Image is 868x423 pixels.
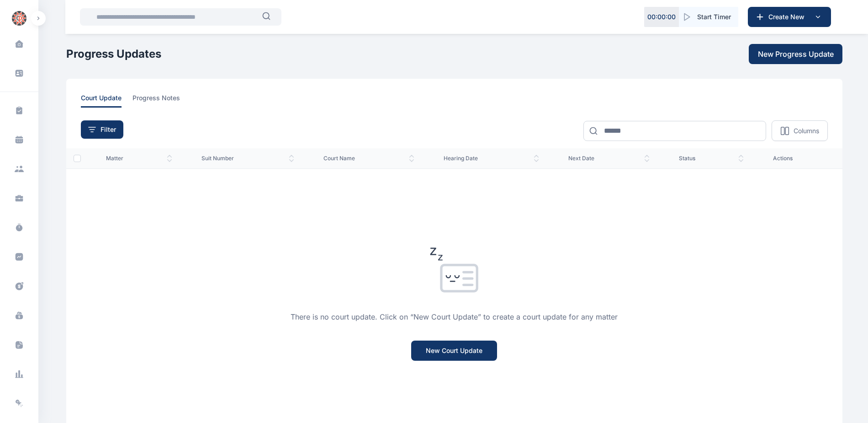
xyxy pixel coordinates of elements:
p: There is no court update. Click on “New Court Update” to create a court update for any matter [291,311,618,322]
button: Filter [81,120,123,139]
span: suit number [201,155,294,162]
span: Start Timer [697,12,731,22]
span: New Progress Update [758,49,834,60]
p: 00 : 00 : 00 [647,12,676,22]
button: Start Timer [679,7,738,27]
span: next date [568,155,650,162]
button: New Court Update [411,341,497,361]
button: Columns [772,120,828,141]
h1: Progress Updates [66,47,161,61]
span: court update [81,93,122,108]
span: progress notes [132,93,180,108]
a: progress notes [132,93,191,108]
a: court update [81,93,132,108]
span: Filter [101,125,116,134]
span: Create New [765,12,812,22]
p: Columns [794,126,819,136]
button: Create New [748,7,831,27]
span: actions [773,155,828,162]
span: matter [106,155,173,162]
button: New Progress Update [749,44,842,64]
span: court name [323,155,414,162]
span: status [679,155,744,162]
span: hearing date [444,155,539,162]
